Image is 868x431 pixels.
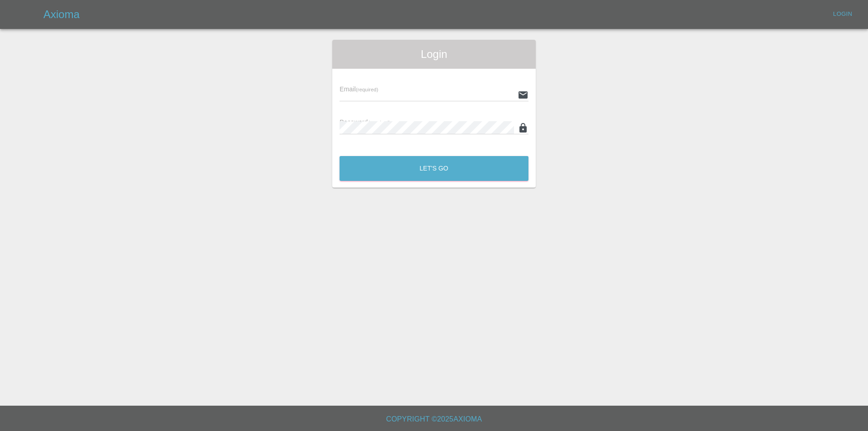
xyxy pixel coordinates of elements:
span: Login [340,47,528,62]
button: Let's Go [340,156,528,181]
small: (required) [356,87,378,92]
h6: Copyright © 2025 Axioma [7,413,861,426]
h5: Axioma [43,7,80,22]
small: (required) [368,120,391,125]
a: Login [828,7,857,21]
span: Email [340,85,378,93]
span: Password [340,118,390,126]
